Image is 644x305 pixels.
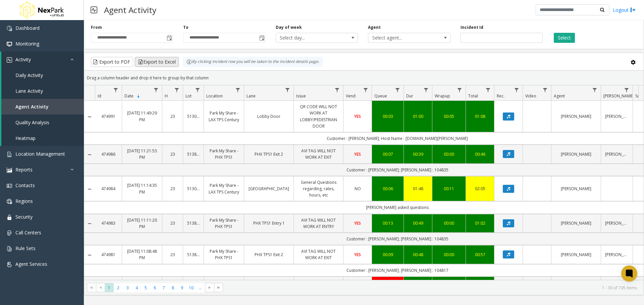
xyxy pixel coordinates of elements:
[132,283,141,292] span: Page 4
[333,85,342,94] a: Issue Filter Menu
[150,283,159,292] span: Page 6
[376,220,399,226] div: 00:13
[101,2,160,18] h3: Agent Activity
[470,251,490,258] div: 00:57
[166,185,179,192] a: 23
[484,85,493,94] a: Total Filter Menu
[298,280,339,292] a: No response from caller
[15,261,47,267] span: Agent Services
[98,93,101,99] span: Id
[354,151,361,157] span: YES
[15,25,40,31] span: Dashboard
[436,113,462,120] div: 00:05
[166,151,179,157] a: 23
[347,113,368,120] a: YES
[497,93,504,99] span: Rec.
[436,251,462,258] a: 00:00
[15,103,49,110] span: Agent Activity
[126,248,158,261] a: [DATE] 11:08:48 PM
[248,251,289,258] a: PHX TPS1 Exit 2
[298,217,339,230] a: AVI TAG WILL NOT WORK AT ENTRY
[186,59,192,65] img: infoIcon.svg
[15,41,39,47] span: Monitoring
[177,283,186,292] span: Page 9
[376,185,399,192] div: 00:06
[376,251,399,258] a: 00:09
[91,24,102,30] label: From
[1,99,84,115] a: Agent Activity
[347,251,368,258] a: YES
[196,283,205,292] span: Page 11
[436,151,462,157] a: 00:00
[354,252,361,257] span: YES
[283,85,292,94] a: Lane Filter Menu
[111,85,120,94] a: Id Filter Menu
[247,93,256,99] span: Lane
[408,151,428,157] div: 00:39
[393,85,402,94] a: Queue Filter Menu
[15,72,43,78] span: Daily Activity
[408,220,428,226] a: 00:49
[126,110,158,123] a: [DATE] 11:49:29 PM
[630,6,636,13] img: logout
[408,113,428,120] a: 01:00
[99,251,118,258] a: 474981
[248,185,289,192] a: [GEOGRAPHIC_DATA]
[126,182,158,195] a: [DATE] 11:14:35 PM
[123,283,132,292] span: Page 3
[152,85,161,94] a: Date Filter Menu
[91,57,133,67] button: Export to PDF
[555,151,597,157] a: [PERSON_NAME]
[368,33,450,43] span: NO DATA FOUND
[525,93,536,99] span: Video
[376,151,399,157] a: 00:07
[408,185,428,192] a: 01:48
[172,85,181,94] a: H Filter Menu
[436,220,462,226] a: 00:00
[354,113,361,119] span: YES
[276,33,341,43] span: Select day...
[248,113,289,120] a: Lobby Door
[603,93,634,99] span: [PERSON_NAME]
[208,110,240,123] a: Park My Share - LAX TPS Century
[470,220,490,226] a: 01:02
[296,93,306,99] span: Issue
[470,185,490,192] div: 02:05
[258,33,265,43] span: Toggle popup
[622,85,631,94] a: Parker Filter Menu
[555,220,597,226] a: [PERSON_NAME]
[376,113,399,120] a: 00:03
[15,229,41,236] span: Call Centers
[84,221,95,226] a: Collapse Details
[7,167,12,173] img: 'icon'
[590,85,599,94] a: Agent Filter Menu
[185,93,192,99] span: Lot
[15,88,43,94] span: Lane Activity
[15,135,36,141] span: Heatmap
[15,214,33,220] span: Security
[605,113,629,120] a: [PERSON_NAME]
[605,220,629,226] a: [PERSON_NAME]
[114,283,123,292] span: Page 2
[187,220,200,226] a: 513850
[15,182,35,188] span: Contacts
[470,113,490,120] a: 01:08
[159,283,168,292] span: Page 7
[183,24,189,30] label: To
[436,185,462,192] a: 00:11
[408,251,428,258] a: 00:48
[7,57,12,63] img: 'icon'
[126,217,158,230] a: [DATE] 11:11:20 PM
[555,185,597,192] a: [PERSON_NAME]
[15,245,36,251] span: Rule Sets
[7,42,12,47] img: 'icon'
[422,85,431,94] a: Dur Filter Menu
[15,119,49,126] span: Quality Analysis
[374,93,387,99] span: Queue
[512,85,521,94] a: Rec. Filter Menu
